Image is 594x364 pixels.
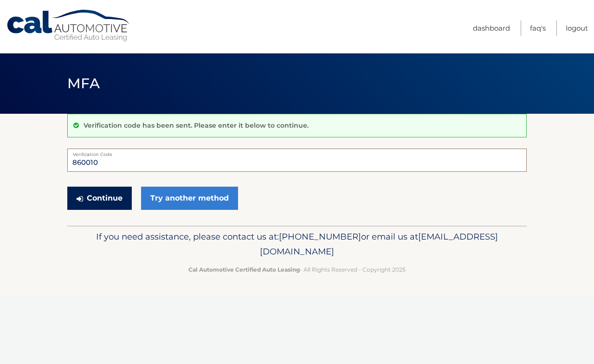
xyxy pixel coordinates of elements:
span: [EMAIL_ADDRESS][DOMAIN_NAME] [260,231,498,257]
input: Verification Code [67,149,527,172]
p: If you need assistance, please contact us at: or email us at [73,229,521,259]
a: Cal Automotive [6,9,131,42]
a: Logout [566,20,588,36]
a: Try another method [141,187,238,210]
span: [PHONE_NUMBER] [279,231,361,242]
p: Verification code has been sent. Please enter it below to continue. [84,121,309,130]
label: Verification Code [67,149,527,156]
span: MFA [67,75,100,92]
a: Dashboard [473,20,510,36]
a: FAQ's [530,20,546,36]
p: - All Rights Reserved - Copyright 2025 [73,265,521,274]
strong: Cal Automotive Certified Auto Leasing [188,266,300,273]
button: Continue [67,187,132,210]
